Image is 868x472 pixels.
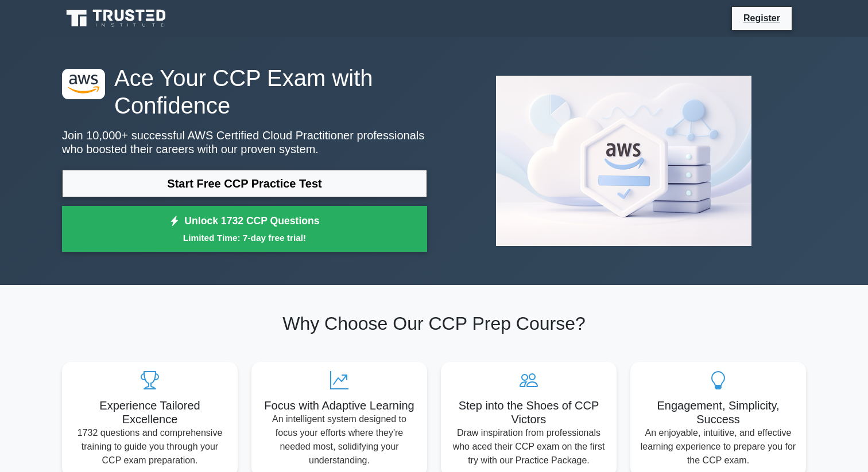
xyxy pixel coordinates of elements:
[71,426,228,467] p: 1732 questions and comprehensive training to guide you through your CCP exam preparation.
[62,206,427,252] a: Unlock 1732 CCP QuestionsLimited Time: 7-day free trial!
[640,399,797,426] h5: Engagement, Simplicity, Success
[487,67,761,255] img: AWS Certified Cloud Practitioner Preview
[450,399,607,426] h5: Step into the Shoes of CCP Victors
[71,399,228,426] h5: Experience Tailored Excellence
[62,170,427,197] a: Start Free CCP Practice Test
[261,399,418,412] h5: Focus with Adaptive Learning
[261,412,418,467] p: An intelligent system designed to focus your efforts where they're needed most, solidifying your ...
[62,128,427,156] p: Join 10,000+ successful AWS Certified Cloud Practitioner professionals who boosted their careers ...
[62,313,806,334] h2: Why Choose Our CCP Prep Course?
[76,231,413,244] small: Limited Time: 7-day free trial!
[62,64,427,119] h1: Ace Your CCP Exam with Confidence
[450,426,607,467] p: Draw inspiration from professionals who aced their CCP exam on the first try with our Practice Pa...
[737,11,787,25] a: Register
[640,426,797,467] p: An enjoyable, intuitive, and effective learning experience to prepare you for the CCP exam.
